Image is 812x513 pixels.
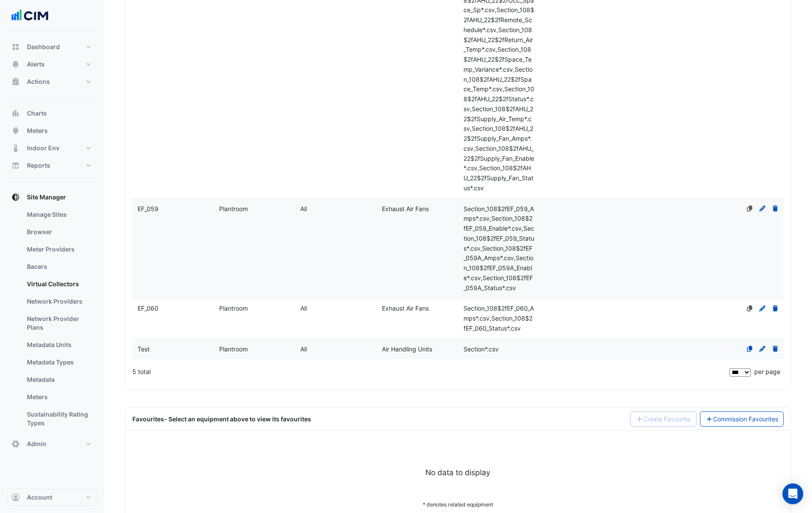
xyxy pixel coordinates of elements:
span: Alerts [27,60,45,69]
a: Clone Equipment [746,345,754,353]
app-icon: Actions [11,77,20,86]
a: Metadata [20,371,97,388]
span: Meters [27,126,48,135]
span: Indoor Env [27,144,59,152]
span: All [301,304,307,312]
div: Site Manager [7,206,97,435]
a: Delete [772,345,779,353]
span: Section_108$2fEF_059_Amps*.csv,Section_108$2fEF_059_Enable*.csv,Section_108$2fEF_059_Status*.csv,... [464,205,534,291]
span: Plantroom [219,205,248,212]
a: Metadata Units [20,336,97,354]
a: Network Provider Plans [20,310,97,336]
button: Actions [7,73,97,90]
button: Site Manager [7,189,97,206]
span: Plantroom [219,345,248,353]
a: Metadata Types [20,354,97,371]
span: All [301,345,307,353]
app-icon: Reports [11,161,20,170]
app-icon: Dashboard [11,43,20,51]
button: Charts [7,105,97,122]
button: Dashboard [7,38,97,56]
a: No favourites defined [746,205,754,212]
span: Account [27,493,52,502]
button: Indoor Env [7,139,97,157]
app-icon: Indoor Env [11,144,20,152]
a: Meter Providers [20,241,97,258]
a: No favourites defined [746,304,754,312]
a: Browser [20,223,97,241]
span: per page [754,368,780,375]
a: Bacers [20,258,97,275]
span: All [301,205,307,212]
span: Exhaust Air Fans [382,205,429,212]
app-icon: Site Manager [11,193,20,202]
button: Alerts [7,56,97,73]
span: Site Manager [27,193,66,202]
span: - Select an equipment above to view its favourites [164,415,311,423]
span: Actions [27,77,50,86]
a: Sustainability Rating Types [20,406,97,432]
div: No data to display [132,467,784,478]
button: Admin [7,435,97,453]
app-icon: Alerts [11,60,20,69]
a: Edit [759,345,766,353]
a: Virtual Collectors [20,275,97,293]
span: Plantroom [219,304,248,312]
app-icon: Meters [11,126,20,135]
button: Reports [7,157,97,174]
button: Account [7,489,97,506]
a: Delete [772,205,779,212]
a: Commission Favourites [700,411,784,427]
span: Dashboard [27,43,60,51]
span: EF_059 [138,205,158,212]
div: Favourites [132,414,311,424]
span: Reports [27,161,50,170]
span: Admin [27,440,46,448]
app-icon: Charts [11,109,20,118]
span: Test [138,345,150,353]
app-icon: Admin [11,440,20,448]
span: Charts [27,109,47,118]
img: Company Logo [10,7,49,24]
span: Section*.csv [464,345,499,353]
span: EF_060 [138,304,158,312]
button: Meters [7,122,97,139]
span: Section_108$2fEF_060_Amps*.csv,Section_108$2fEF_060_Status*.csv [464,304,534,332]
span: Air Handling Units [382,345,432,353]
div: 5 total [132,361,728,383]
div: Open Intercom Messenger [782,483,803,504]
a: Edit [759,304,766,312]
a: Meters [20,388,97,406]
a: Network Providers [20,293,97,310]
a: Manage Sites [20,206,97,223]
span: Exhaust Air Fans [382,304,429,312]
small: * denotes related equipment [423,501,493,508]
a: Edit [759,205,766,212]
a: Delete [772,304,779,312]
